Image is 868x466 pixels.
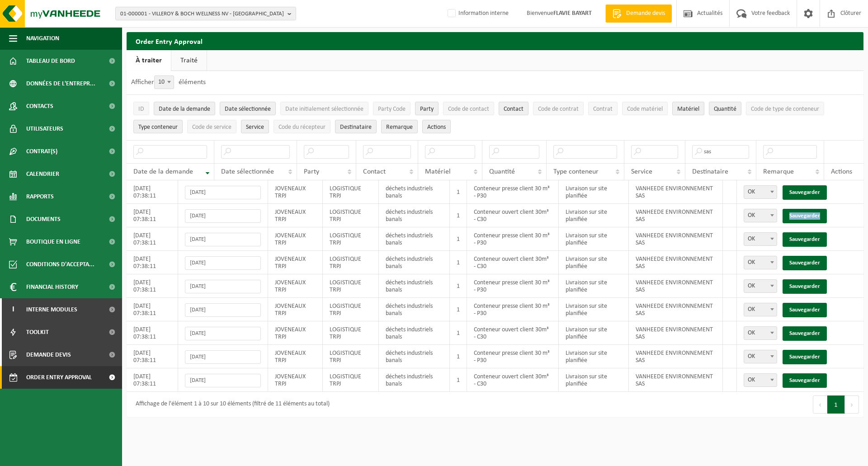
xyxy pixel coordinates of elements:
[379,321,450,345] td: déchets industriels banals
[499,102,528,115] button: ContactContact: Activate to sort
[751,106,819,113] span: Code de type de conteneur
[246,124,264,131] span: Service
[363,168,386,175] span: Contact
[280,102,368,115] button: Date initialement sélectionnéeDate initialement sélectionnée: Activate to sort
[26,140,57,163] span: Contrat(s)
[467,298,559,321] td: Conteneur presse client 30 m³ - P30
[425,168,451,175] span: Matériel
[26,118,63,140] span: Utilisateurs
[154,102,215,115] button: Date de la demandeDate de la demande: Activate to remove sorting
[629,345,723,368] td: VANHEEDE ENVIRONNEMENT SAS
[323,204,379,227] td: LOGISTIQUE TRPJ
[268,368,323,392] td: JOVENEAUX TRPJ
[783,350,827,364] a: Sauvegarder
[744,233,777,245] span: OK
[155,76,174,89] span: 10
[744,303,777,316] span: OK
[553,168,599,175] span: Type conteneur
[138,106,144,113] span: ID
[783,185,827,200] a: Sauvegarder
[133,168,193,175] span: Date de la demande
[450,321,467,345] td: 1
[714,106,736,113] span: Quantité
[783,209,827,223] a: Sauvegarder
[467,204,559,227] td: Conteneur ouvert client 30m³ - C30
[627,106,663,113] span: Code matériel
[559,204,629,227] td: Livraison sur site planifiée
[268,345,323,368] td: JOVENEAUX TRPJ
[629,368,723,392] td: VANHEEDE ENVIRONNEMENT SAS
[340,124,372,131] span: Destinataire
[450,274,467,298] td: 1
[588,102,618,115] button: ContratContrat: Activate to sort
[323,180,379,204] td: LOGISTIQUE TRPJ
[744,209,777,222] span: OK
[323,345,379,368] td: LOGISTIQUE TRPJ
[783,232,827,247] a: Sauvegarder
[26,276,78,298] span: Financial History
[450,227,467,251] td: 1
[285,106,363,113] span: Date initialement sélectionnée
[225,106,271,113] span: Date sélectionnée
[379,345,450,368] td: déchets industriels banals
[304,168,319,175] span: Party
[467,368,559,392] td: Conteneur ouvert client 30m³ - C30
[26,253,94,276] span: Conditions d'accepta...
[629,204,723,227] td: VANHEEDE ENVIRONNEMENT SAS
[450,204,467,227] td: 1
[629,274,723,298] td: VANHEEDE ENVIRONNEMENT SAS
[538,106,579,113] span: Code de contrat
[677,106,699,113] span: Matériel
[192,124,231,131] span: Code de service
[813,395,827,414] button: Previous
[9,298,17,321] span: I
[629,298,723,321] td: VANHEEDE ENVIRONNEMENT SAS
[746,102,824,115] button: Code de type de conteneurCode de type de conteneur: Activate to sort
[420,106,434,113] span: Party
[323,274,379,298] td: LOGISTIQUE TRPJ
[26,185,54,208] span: Rapports
[533,102,584,115] button: Code de contratCode de contrat: Activate to sort
[127,251,178,274] td: [DATE] 07:38:11
[559,180,629,204] td: Livraison sur site planifiée
[559,298,629,321] td: Livraison sur site planifiée
[450,251,467,274] td: 1
[467,321,559,345] td: Conteneur ouvert client 30m³ - C30
[26,72,95,95] span: Données de l'entrepr...
[744,256,777,269] span: OK
[624,9,667,18] span: Demande devis
[744,186,777,198] span: OK
[450,368,467,392] td: 1
[26,27,59,50] span: Navigation
[127,345,178,368] td: [DATE] 07:38:11
[127,321,178,345] td: [DATE] 07:38:11
[127,298,178,321] td: [DATE] 07:38:11
[467,180,559,204] td: Conteneur presse client 30 m³ - P30
[631,168,652,175] span: Service
[559,251,629,274] td: Livraison sur site planifiée
[489,168,515,175] span: Quantité
[629,227,723,251] td: VANHEEDE ENVIRONNEMENT SAS
[323,251,379,274] td: LOGISTIQUE TRPJ
[422,120,451,133] button: Actions
[386,124,413,131] span: Remarque
[323,368,379,392] td: LOGISTIQUE TRPJ
[115,7,296,20] button: 01-000001 - VILLEROY & BOCH WELLNESS NV - [GEOGRAPHIC_DATA]
[467,227,559,251] td: Conteneur presse client 30 m³ - P30
[744,373,777,387] span: OK
[559,368,629,392] td: Livraison sur site planifiée
[26,298,77,321] span: Interne modules
[744,303,777,316] span: OK
[323,298,379,321] td: LOGISTIQUE TRPJ
[744,185,777,199] span: OK
[629,251,723,274] td: VANHEEDE ENVIRONNEMENT SAS
[268,227,323,251] td: JOVENEAUX TRPJ
[26,208,61,231] span: Documents
[744,279,777,293] span: OK
[278,124,325,131] span: Code du récepteur
[629,180,723,204] td: VANHEEDE ENVIRONNEMENT SAS
[744,280,777,292] span: OK
[744,326,777,340] span: OK
[379,251,450,274] td: déchets industriels banals
[427,124,446,131] span: Actions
